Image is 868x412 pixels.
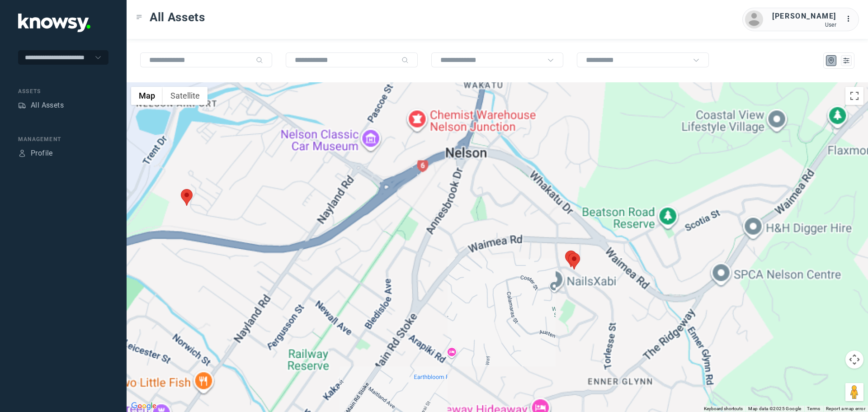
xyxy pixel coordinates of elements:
[846,15,855,22] tspan: ...
[131,87,163,105] button: Show street map
[129,400,159,412] a: Open this area in Google Maps (opens a new window)
[18,14,90,32] img: Application Logo
[401,57,409,64] div: Search
[136,14,142,20] div: Toggle Menu
[18,149,26,157] div: Profile
[845,87,863,105] button: Toggle fullscreen view
[31,100,64,111] div: All Assets
[807,406,821,411] a: Terms (opens in new tab)
[150,9,205,25] span: All Assets
[18,101,26,109] div: Assets
[842,57,850,65] div: List
[129,400,159,412] img: Google
[745,10,763,28] img: avatar.png
[18,135,108,143] div: Management
[845,350,863,369] button: Map camera controls
[772,22,836,28] div: User
[845,383,863,401] button: Drag Pegman onto the map to open Street View
[704,406,743,412] button: Keyboard shortcuts
[18,87,108,95] div: Assets
[827,57,835,65] div: Map
[748,406,801,411] span: Map data ©2025 Google
[845,14,856,24] div: :
[31,148,53,159] div: Profile
[256,57,263,64] div: Search
[772,11,836,22] div: [PERSON_NAME]
[18,100,64,111] a: AssetsAll Assets
[826,406,865,411] a: Report a map error
[163,87,208,105] button: Show satellite imagery
[845,14,856,26] div: :
[18,148,53,159] a: ProfileProfile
